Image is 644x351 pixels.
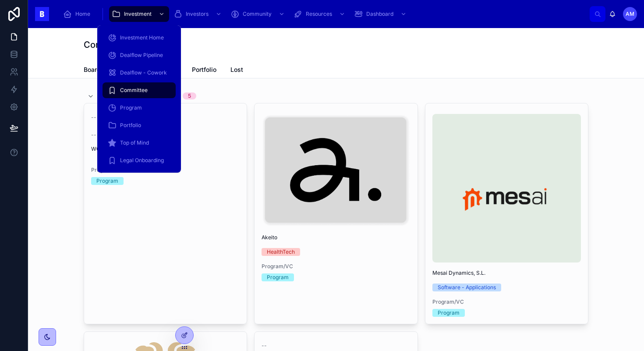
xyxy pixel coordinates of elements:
[120,69,167,76] span: Dealflow - Cowork
[103,82,176,98] a: Committee
[267,273,289,281] div: Program
[188,92,191,99] div: 5
[432,298,581,305] span: Program/VC
[186,11,209,18] span: Investors
[228,6,289,22] a: Community
[291,6,350,22] a: Resources
[103,117,176,133] a: Portfolio
[267,248,295,256] div: HealthTech
[109,6,169,22] a: Investment
[60,6,96,22] a: Home
[103,152,176,168] a: Legal Onboarding
[262,263,410,270] span: Program/VC
[192,65,216,74] span: Portfolio
[366,11,393,18] span: Dashboard
[103,135,176,151] a: Top of Mind
[438,284,496,291] div: Software - Applications
[91,131,96,138] span: --
[84,103,247,324] a: ----WOMOProgram/VCProgram
[626,11,634,18] span: AM
[171,6,226,22] a: Investors
[262,234,410,241] span: Akeito
[103,30,176,46] a: Investment Home
[103,47,176,63] a: Dealflow Pipeline
[84,62,101,79] a: Board
[432,269,581,277] span: Mesai Dynamics, S.L.
[438,309,460,317] div: Program
[432,114,581,262] img: ms_1.jpg
[262,114,410,227] img: logobcombinator.png
[192,62,216,79] a: Portfolio
[124,11,152,18] span: Investment
[91,145,240,152] span: WOMO
[351,6,411,22] a: Dashboard
[425,103,588,324] a: Mesai Dynamics, S.L.Software - ApplicationsProgram/VCProgram
[120,87,148,94] span: Committee
[120,139,149,146] span: Top of Mind
[262,342,267,349] span: --
[230,65,243,74] span: Lost
[84,65,101,74] span: Board
[120,34,164,41] span: Investment Home
[35,7,49,21] img: App logo
[120,122,141,129] span: Portfolio
[120,52,163,59] span: Dealflow Pipeline
[243,11,272,18] span: Community
[120,104,142,111] span: Program
[306,11,332,18] span: Resources
[84,39,130,51] h1: Committee
[91,114,96,121] span: --
[254,103,418,324] a: AkeitoHealthTechProgram/VCProgram
[230,62,243,79] a: Lost
[91,167,240,174] span: Program/VC
[56,4,590,24] div: scrollable content
[120,157,164,164] span: Legal Onboarding
[103,100,176,116] a: Program
[103,65,176,81] a: Dealflow - Cowork
[96,177,118,185] div: Program
[75,11,90,18] span: Home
